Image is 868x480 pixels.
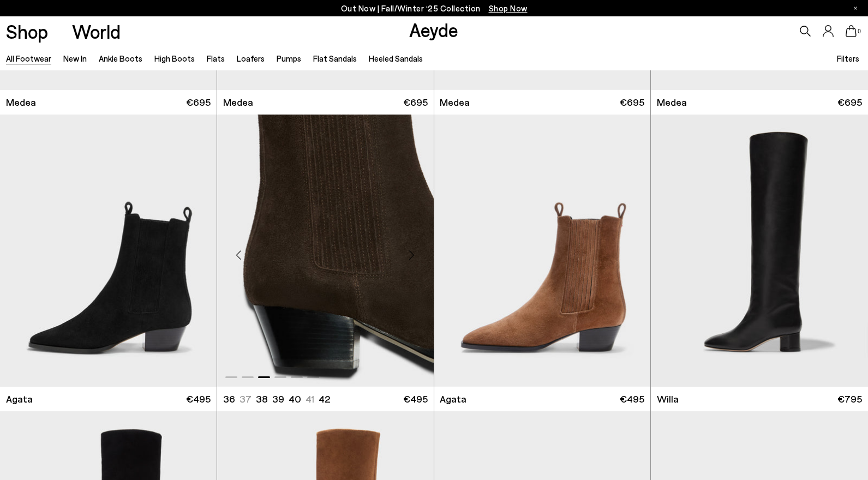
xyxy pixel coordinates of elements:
[217,115,434,387] div: 3 / 6
[440,392,466,406] span: Agata
[6,95,36,109] span: Medea
[289,392,301,406] li: 40
[657,392,679,406] span: Willa
[620,392,644,406] span: €495
[277,53,301,63] a: Pumps
[272,392,284,406] li: 39
[6,53,51,63] a: All Footwear
[154,53,195,63] a: High Boots
[857,28,862,34] span: 0
[217,387,434,411] a: 36 37 38 39 40 41 42 €495
[657,95,687,109] span: Medea
[256,392,268,406] li: 38
[651,90,868,115] a: Medea €695
[223,238,255,271] div: Previous slide
[440,95,470,109] span: Medea
[237,53,265,63] a: Loafers
[223,392,327,406] ul: variant
[313,53,357,63] a: Flat Sandals
[341,2,528,15] p: Out Now | Fall/Winter ‘25 Collection
[434,115,651,387] div: 1 / 6
[6,392,33,406] span: Agata
[651,387,868,411] a: Willa €795
[409,18,458,41] a: Aeyde
[72,22,121,41] a: World
[99,53,142,63] a: Ankle Boots
[186,95,211,109] span: €695
[6,22,48,41] a: Shop
[434,115,651,387] a: Next slide Previous slide
[223,95,253,109] span: Medea
[837,95,862,109] span: €695
[489,3,528,13] span: Navigate to /collections/new-in
[434,90,651,115] a: Medea €695
[434,115,651,387] img: Agata Suede Ankle Boots
[837,53,859,63] span: Filters
[319,392,330,406] li: 42
[207,53,225,63] a: Flats
[223,392,235,406] li: 36
[837,392,862,406] span: €795
[403,95,428,109] span: €695
[434,387,651,411] a: Agata €495
[63,53,87,63] a: New In
[651,115,868,387] img: Willa Leather Over-Knee Boots
[846,25,857,37] a: 0
[217,90,434,115] a: Medea €695
[403,392,428,406] span: €495
[369,53,423,63] a: Heeled Sandals
[186,392,211,406] span: €495
[217,115,434,387] a: Next slide Previous slide
[396,238,428,271] div: Next slide
[217,115,434,387] img: Agata Suede Ankle Boots
[620,95,644,109] span: €695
